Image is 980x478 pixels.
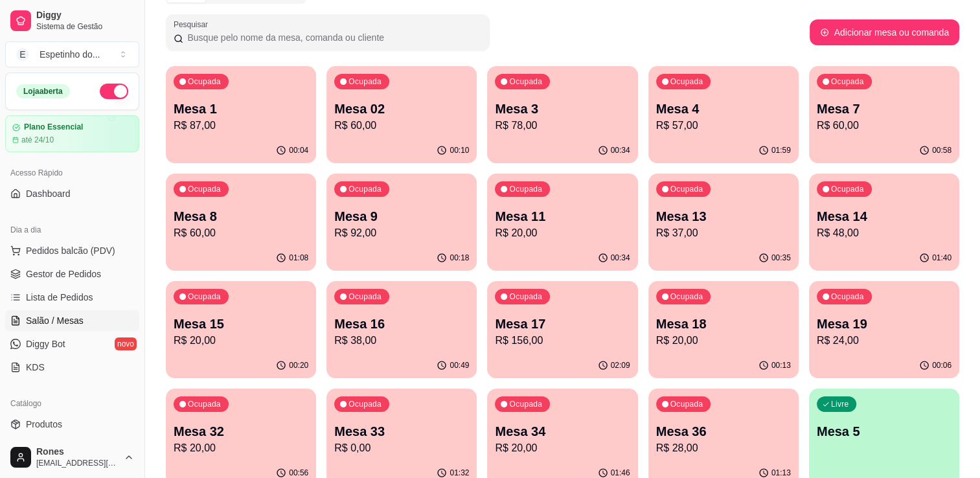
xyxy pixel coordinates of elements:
[5,5,139,36] a: DiggySistema de Gestão
[36,21,134,32] span: Sistema de Gestão
[24,122,83,132] article: Plano Essencial
[611,360,630,370] p: 02:09
[509,184,542,194] p: Ocupada
[487,174,637,271] button: OcupadaMesa 11R$ 20,0000:34
[817,100,952,118] p: Mesa 7
[817,422,952,440] p: Mesa 5
[509,399,542,409] p: Ocupada
[188,291,221,302] p: Ocupada
[771,145,791,155] p: 01:59
[326,66,477,163] button: OcupadaMesa 02R$ 60,0000:10
[174,333,308,348] p: R$ 20,00
[36,446,119,458] span: Rones
[5,183,139,204] a: Dashboard
[670,291,703,302] p: Ocupada
[831,184,864,194] p: Ocupada
[656,118,791,133] p: R$ 57,00
[174,100,308,118] p: Mesa 1
[334,333,469,348] p: R$ 38,00
[495,118,630,133] p: R$ 78,00
[21,135,54,145] article: até 24/10
[648,281,799,378] button: OcupadaMesa 18R$ 20,0000:13
[450,253,469,263] p: 00:18
[289,468,308,478] p: 00:56
[334,207,469,225] p: Mesa 9
[26,361,45,374] span: KDS
[932,145,952,155] p: 00:58
[771,360,791,370] p: 00:13
[289,253,308,263] p: 01:08
[166,281,316,378] button: OcupadaMesa 15R$ 20,0000:20
[656,100,791,118] p: Mesa 4
[648,66,799,163] button: OcupadaMesa 4R$ 57,0001:59
[809,281,959,378] button: OcupadaMesa 19R$ 24,0000:06
[40,48,100,61] div: Espetinho do ...
[817,225,952,241] p: R$ 48,00
[26,267,101,280] span: Gestor de Pedidos
[932,253,952,263] p: 01:40
[670,76,703,87] p: Ocupada
[831,76,864,87] p: Ocupada
[100,84,128,99] button: Alterar Status
[174,207,308,225] p: Mesa 8
[810,19,959,45] button: Adicionar mesa ou comanda
[174,440,308,456] p: R$ 20,00
[188,76,221,87] p: Ocupada
[487,66,637,163] button: OcupadaMesa 3R$ 78,0000:34
[450,145,469,155] p: 00:10
[495,315,630,333] p: Mesa 17
[656,225,791,241] p: R$ 37,00
[932,360,952,370] p: 00:06
[166,66,316,163] button: OcupadaMesa 1R$ 87,0000:04
[771,468,791,478] p: 01:13
[670,184,703,194] p: Ocupada
[5,287,139,308] a: Lista de Pedidos
[648,174,799,271] button: OcupadaMesa 13R$ 37,0000:35
[174,225,308,241] p: R$ 60,00
[817,315,952,333] p: Mesa 19
[26,314,84,327] span: Salão / Mesas
[495,440,630,456] p: R$ 20,00
[5,357,139,378] a: KDS
[174,422,308,440] p: Mesa 32
[348,399,382,409] p: Ocupada
[26,291,93,304] span: Lista de Pedidos
[289,145,308,155] p: 00:04
[5,115,139,152] a: Plano Essencialaté 24/10
[495,225,630,241] p: R$ 20,00
[334,118,469,133] p: R$ 60,00
[509,76,542,87] p: Ocupada
[495,422,630,440] p: Mesa 34
[166,174,316,271] button: OcupadaMesa 8R$ 60,0001:08
[183,31,482,44] input: Pesquisar
[656,422,791,440] p: Mesa 36
[656,207,791,225] p: Mesa 13
[289,360,308,370] p: 00:20
[809,174,959,271] button: OcupadaMesa 14R$ 48,0001:40
[334,440,469,456] p: R$ 0,00
[5,334,139,354] a: Diggy Botnovo
[326,281,477,378] button: OcupadaMesa 16R$ 38,0000:49
[16,48,29,61] span: E
[809,66,959,163] button: OcupadaMesa 7R$ 60,0000:58
[495,207,630,225] p: Mesa 11
[334,422,469,440] p: Mesa 33
[26,244,115,257] span: Pedidos balcão (PDV)
[26,337,65,350] span: Diggy Bot
[656,315,791,333] p: Mesa 18
[611,253,630,263] p: 00:34
[5,240,139,261] button: Pedidos balcão (PDV)
[174,19,212,30] label: Pesquisar
[334,100,469,118] p: Mesa 02
[5,41,139,67] button: Select a team
[174,315,308,333] p: Mesa 15
[5,264,139,284] a: Gestor de Pedidos
[334,225,469,241] p: R$ 92,00
[5,163,139,183] div: Acesso Rápido
[26,418,62,431] span: Produtos
[817,118,952,133] p: R$ 60,00
[16,84,70,98] div: Loja aberta
[611,145,630,155] p: 00:34
[656,440,791,456] p: R$ 28,00
[348,291,382,302] p: Ocupada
